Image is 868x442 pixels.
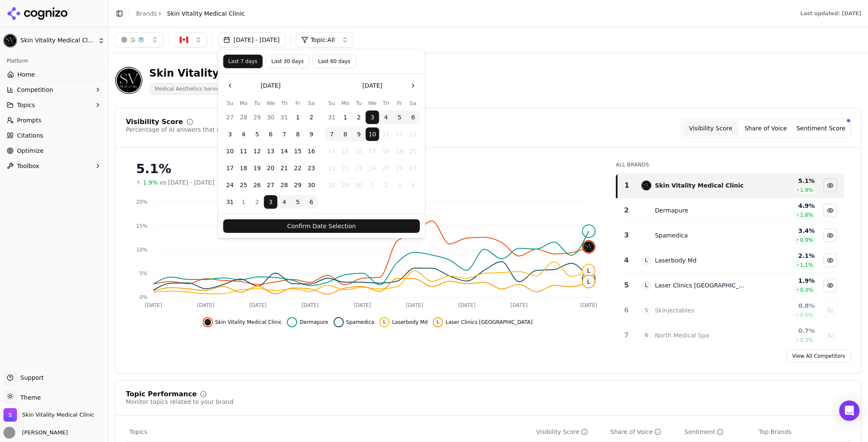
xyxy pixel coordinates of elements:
[738,121,793,136] button: Share of Voice
[655,256,696,265] div: Laserbody Md
[536,428,588,436] div: Visibility Score
[839,401,860,421] div: Open Intercom Messenger
[278,110,291,124] button: Thursday, July 31st, 2025
[223,219,420,233] button: Confirm Date Selection
[17,86,53,94] span: Competition
[149,83,231,94] span: Medical Aesthetics Services
[291,161,305,175] button: Friday, August 22nd, 2025
[583,225,595,237] img: dermapure
[684,428,723,436] div: Sentiment
[655,206,688,215] div: Dermapure
[136,9,245,18] nav: breadcrumb
[115,67,142,94] img: Skin Vitality Medical Clinic
[620,330,633,340] div: 7
[617,323,844,348] tr: 7NNorth Medical Spa0.7%0.3%Show north medical spa data
[291,99,305,107] th: Friday
[393,99,406,107] th: Friday
[250,161,264,175] button: Tuesday, August 19th, 2025
[264,110,278,124] button: Wednesday, July 30th, 2025
[312,55,356,68] button: Last 60 days
[17,70,35,79] span: Home
[655,306,694,315] div: Skinjectables
[681,423,755,442] th: sentiment
[223,110,237,124] button: Sunday, July 27th, 2025
[339,127,352,141] button: Monday, September 8th, 2025, selected
[136,161,599,177] div: 5.1%
[3,68,105,81] a: Home
[139,294,147,300] tspan: 0%
[223,55,263,68] button: Last 7 days
[291,110,305,124] button: Friday, August 1st, 2025
[617,173,844,198] tr: 1skin vitality medical clinicSkin Vitality Medical Clinic5.1%1.9%Hide skin vitality medical clini...
[787,349,851,363] a: View All Competitors
[352,127,366,141] button: Tuesday, September 9th, 2025, selected
[291,195,305,209] button: Friday, September 5th, 2025, selected
[458,302,476,308] tspan: [DATE]
[641,280,651,290] span: L
[616,161,844,168] div: All Brands
[3,83,105,97] button: Competition
[823,279,837,292] button: Hide laser clinics canada data
[17,116,42,124] span: Prompts
[617,198,844,223] tr: 2dermapureDermapure4.9%1.8%Hide dermapure data
[823,304,837,317] button: Show skinjectables data
[237,161,250,175] button: Monday, August 18th, 2025
[223,161,237,175] button: Sunday, August 17th, 2025
[620,280,633,290] div: 5
[617,223,844,248] tr: 3spamedicaSpamedica3.4%0.9%Hide spamedica data
[237,144,250,158] button: Monday, August 11th, 2025
[607,423,681,442] th: shareOfVoice
[264,161,278,175] button: Wednesday, August 20th, 2025
[617,248,844,273] tr: 4LLaserbody Md2.1%1.1%Hide laserbody md data
[379,110,393,124] button: Thursday, September 4th, 2025, selected
[287,317,328,327] button: Hide dermapure data
[655,181,743,190] div: Skin Vitality Medical Clinic
[160,178,214,187] span: vs [DATE] - [DATE]
[823,229,837,242] button: Hide spamedica data
[250,178,264,192] button: Tuesday, August 26th, 2025
[291,178,305,192] button: Friday, August 29th, 2025
[641,305,651,315] span: S
[289,319,295,326] img: dermapure
[617,273,844,298] tr: 5LLaser Clinics [GEOGRAPHIC_DATA]1.9%0.3%Hide laser clinics canada data
[406,79,420,92] button: Go to the Next Month
[655,231,688,240] div: Spamedica
[755,326,815,335] div: 0.7 %
[223,99,237,107] th: Sunday
[617,298,844,323] tr: 6SSkinjectables0.8%0.6%Show skinjectables data
[145,302,162,308] tspan: [DATE]
[17,101,35,109] span: Topics
[621,180,633,191] div: 1
[264,195,278,209] button: Wednesday, September 3rd, 2025, selected
[3,408,17,422] img: Skin Vitality Medical Clinic
[223,195,237,209] button: Sunday, August 31st, 2025
[301,302,319,308] tspan: [DATE]
[406,110,420,124] button: Saturday, September 6th, 2025, selected
[3,54,105,68] div: Platform
[215,319,282,326] span: Skin Vitality Medical Clinic
[610,428,661,436] div: Share of Voice
[223,99,318,209] table: August 2025
[126,125,276,134] div: Percentage of AI answers that mention your brand
[197,302,214,308] tspan: [DATE]
[620,205,633,215] div: 2
[583,276,595,287] span: L
[278,195,291,209] button: Thursday, September 4th, 2025, selected
[800,187,813,193] span: 1.9 %
[510,302,528,308] tspan: [DATE]
[655,331,709,340] div: North Medical Spa
[325,127,339,141] button: Sunday, September 7th, 2025, selected
[126,398,233,406] div: Monitor topics related to your brand
[3,427,15,439] img: Sam Walker
[366,99,379,107] th: Wednesday
[278,144,291,158] button: Thursday, August 14th, 2025
[406,99,420,107] th: Saturday
[278,178,291,192] button: Thursday, August 28th, 2025
[237,195,250,209] button: Monday, September 1st, 2025
[823,329,837,342] button: Show north medical spa data
[250,127,264,141] button: Tuesday, August 5th, 2025
[300,319,328,326] span: Dermapure
[445,319,532,326] span: Laser Clinics [GEOGRAPHIC_DATA]
[755,276,815,285] div: 1.9 %
[3,113,105,127] a: Prompts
